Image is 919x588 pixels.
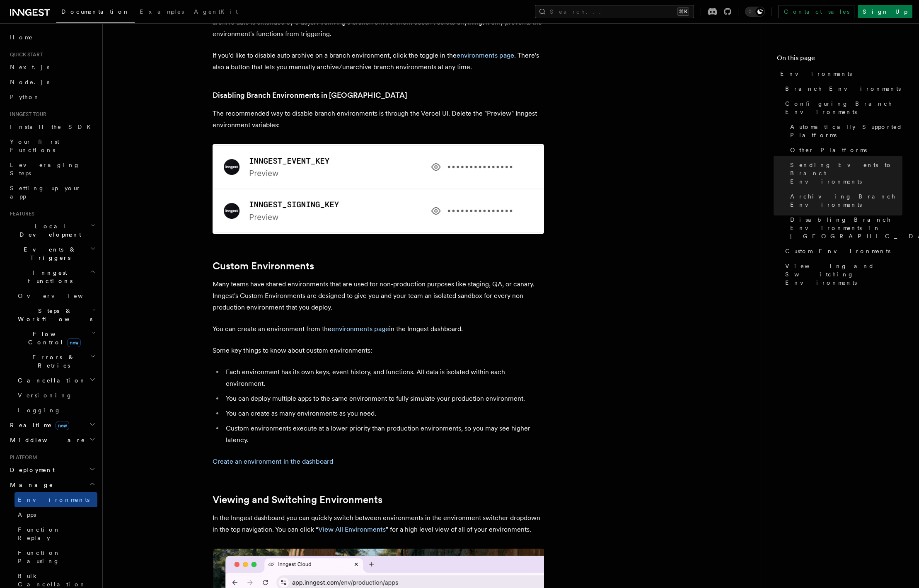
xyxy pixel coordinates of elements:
a: Examples [135,2,189,22]
span: Local Development [7,222,90,239]
a: Sending Events to Branch Environments [787,157,902,189]
a: Viewing and Switching Environments [782,259,902,290]
span: Apps [18,511,36,518]
button: Events & Triggers [7,242,97,265]
a: Contact sales [779,5,854,18]
button: Steps & Workflows [15,303,97,327]
a: AgentKit [189,2,243,22]
span: Overview [18,293,103,299]
button: Search...⌘K [535,5,694,18]
span: Versioning [18,392,73,399]
span: Realtime [7,421,69,429]
a: Function Pausing [15,545,97,569]
img: Vercel environment keys [213,144,544,234]
a: Setting up your app [7,181,97,204]
span: Cancellation [15,376,86,385]
li: You can create as many environments as you need. [223,408,544,419]
button: Toggle dark mode [745,7,765,17]
span: Function Pausing [18,549,60,564]
a: Viewing and Switching Environments [213,494,382,506]
a: environments page [331,325,389,333]
span: Sending Events to Branch Environments [790,161,902,186]
a: Home [7,30,97,45]
span: Home [10,33,33,41]
p: Some key things to know about custom environments: [213,345,544,356]
button: Middleware [7,433,97,448]
span: Automatically Supported Platforms [790,123,902,139]
a: Apps [15,507,97,522]
a: Disabling Branch Environments in [GEOGRAPHIC_DATA] [787,212,902,244]
span: Your first Functions [10,138,59,153]
span: Examples [140,8,184,15]
span: Platform [7,454,37,461]
span: Logging [18,407,61,414]
span: Errors & Retries [15,353,90,370]
span: new [67,338,81,347]
span: Documentation [61,8,130,15]
span: Quick start [7,51,43,58]
span: Python [10,94,40,100]
button: Manage [7,477,97,492]
span: Branch Environments [785,85,901,93]
span: Node.js [10,79,49,85]
p: In the Inngest dashboard you can quickly switch between environments in the environment switcher ... [213,512,544,535]
a: Logging [15,403,97,418]
span: Deployment [7,466,55,474]
button: Local Development [7,219,97,242]
span: Inngest tour [7,111,46,118]
span: new [56,421,69,430]
span: Leveraging Steps [10,162,80,177]
kbd: ⌘K [677,7,689,16]
button: Cancellation [15,373,97,388]
p: Many teams have shared environments that are used for non-production purposes like staging, QA, o... [213,278,544,313]
button: Errors & Retries [15,350,97,373]
span: Features [7,211,34,217]
a: Archiving Branch Environments [787,189,902,212]
span: Custom Environments [785,247,890,255]
a: Custom Environments [213,260,314,272]
span: Next.js [10,64,49,70]
span: Configuring Branch Environments [785,99,902,116]
a: Install the SDK [7,119,97,134]
a: Leveraging Steps [7,157,97,181]
a: Disabling Branch Environments in [GEOGRAPHIC_DATA] [213,90,407,101]
button: Inngest Functions [7,265,97,288]
button: Realtimenew [7,418,97,433]
span: Middleware [7,436,85,444]
a: Overview [15,288,97,303]
a: Configuring Branch Environments [782,96,902,119]
a: Next.js [7,60,97,75]
a: View All Environments [318,525,386,533]
span: Events & Triggers [7,245,90,262]
span: Install the SDK [10,123,96,130]
a: Environments [777,66,902,81]
p: The recommended way to disable branch environments is through the Vercel UI. Delete the "Preview"... [213,108,544,234]
a: Other Platforms [787,143,902,157]
a: Create an environment in the dashboard [213,457,333,465]
span: Environments [18,496,89,503]
span: Environments [780,70,852,78]
span: Function Replay [18,526,60,541]
a: Your first Functions [7,134,97,157]
a: environments page [457,51,514,59]
div: Inngest Functions [7,288,97,418]
a: Node.js [7,75,97,90]
li: You can deploy multiple apps to the same environment to fully simulate your production environment. [223,393,544,404]
a: Function Replay [15,522,97,545]
a: Documentation [56,2,135,23]
button: Flow Controlnew [15,327,97,350]
p: You can create an environment from the in the Inngest dashboard. [213,323,544,335]
a: Automatically Supported Platforms [787,119,902,143]
span: Archiving Branch Environments [790,192,902,209]
button: Deployment [7,462,97,477]
span: Other Platforms [790,146,867,154]
span: Steps & Workflows [15,307,92,323]
a: Python [7,90,97,104]
span: Manage [7,481,53,489]
span: Setting up your app [10,185,81,200]
li: Custom environments execute at a lower priority than production environments, so you may see high... [223,423,544,446]
span: Bulk Cancellation [18,573,86,588]
a: Versioning [15,388,97,403]
a: Custom Environments [782,244,902,259]
h4: On this page [777,53,902,66]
